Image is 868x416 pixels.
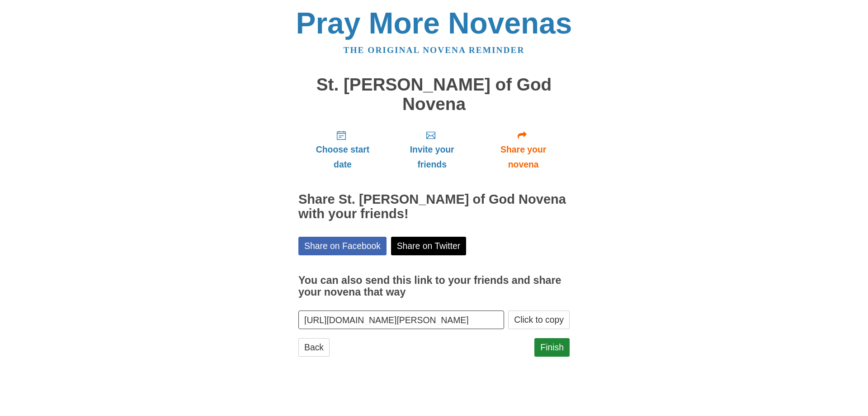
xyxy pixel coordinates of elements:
a: Invite your friends [387,123,477,177]
span: Share your novena [486,142,561,172]
a: Choose start date [298,123,387,177]
h1: St. [PERSON_NAME] of God Novena [298,75,570,114]
a: Share on Twitter [391,237,467,255]
a: Share your novena [477,123,570,177]
span: Invite your friends [396,142,468,172]
a: The original novena reminder [344,45,525,55]
span: Choose start date [307,142,378,172]
a: Finish [534,338,570,357]
a: Pray More Novenas [296,6,572,40]
a: Share on Facebook [298,237,387,255]
h2: Share St. [PERSON_NAME] of God Novena with your friends! [298,192,570,221]
button: Click to copy [508,311,570,329]
a: Back [298,338,330,357]
h3: You can also send this link to your friends and share your novena that way [298,275,570,298]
